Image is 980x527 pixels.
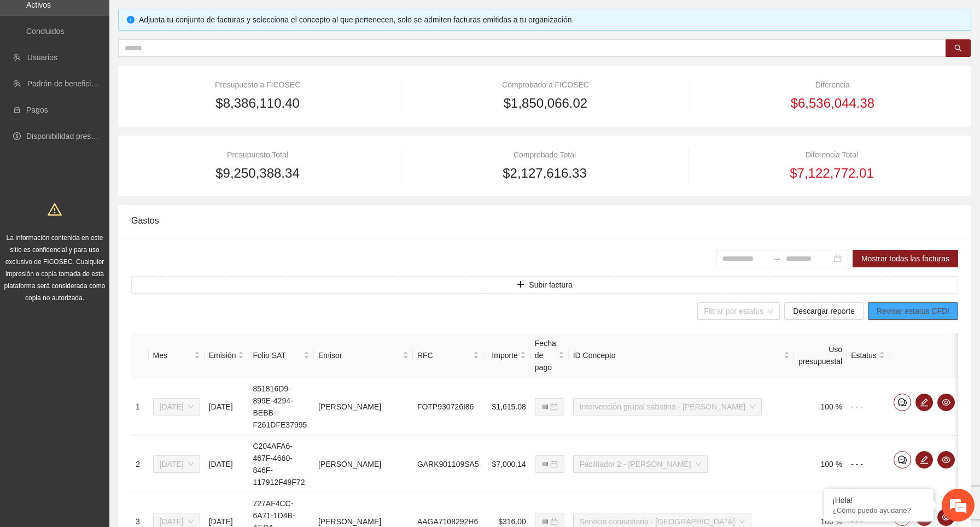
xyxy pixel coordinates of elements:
[946,39,971,57] button: search
[248,378,314,436] td: 851816D9-899E-4294-BEBB-F261DFE37995
[707,79,958,91] div: Diferencia
[530,333,569,378] th: Fecha de pago
[5,298,208,337] textarea: Escriba su mensaje y pulse “Intro”
[847,436,889,493] td: - - -
[248,333,314,378] th: Folio SAT
[580,399,755,415] span: Intervención grupal sabatina - Cuauhtémoc
[954,44,962,53] span: search
[63,146,151,256] span: Estamos en línea.
[832,496,925,505] div: ¡Hola!
[488,349,518,361] span: Importe
[205,333,249,378] th: Emisión
[160,456,194,472] span: Julio 2025
[503,163,586,184] span: $2,127,616.33
[57,56,184,70] div: Chatee con nosotros ahora
[418,149,671,161] div: Comprobado Total
[160,399,194,415] span: Julio 2025
[215,93,299,114] span: $8,386,110.40
[793,305,855,317] span: Descargar reporte
[861,253,949,265] span: Mostrar todas las facturas
[205,378,249,436] td: [DATE]
[131,436,149,493] td: 2
[937,451,955,469] button: eye
[483,378,530,436] td: $1,615.08
[916,398,932,407] span: edit
[877,305,949,317] span: Revisar estatus CFDI
[131,378,149,436] td: 1
[131,149,384,161] div: Presupuesto Total
[149,333,205,378] th: Mes
[791,93,874,114] span: $6,536,044.38
[705,149,958,161] div: Diferencia Total
[418,79,673,91] div: Comprobado a FICOSEC
[139,14,962,26] div: Adjunta tu conjunto de facturas y selecciona el concepto al que pertenecen, solo se admiten factu...
[916,455,932,464] span: edit
[314,378,413,436] td: [PERSON_NAME]
[853,250,958,267] button: Mostrar todas las facturas
[26,106,48,114] a: Pagos
[153,349,192,361] span: Mes
[413,436,483,493] td: GARK901109SA5
[937,508,955,526] button: eye
[318,349,400,361] span: Emisor
[790,163,873,184] span: $7,122,772.01
[847,333,889,378] th: Estatus
[127,16,135,24] span: info-circle
[26,27,64,36] a: Concluidos
[4,234,106,302] span: La información contenida en este sitio es confidencial y para uso exclusivo de FICOSEC. Cualquier...
[517,280,524,289] span: plus
[894,398,911,407] span: comment
[569,333,794,378] th: ID Concepto
[868,302,958,320] button: Revisar estatus CFDI
[483,333,530,378] th: Importe
[48,202,62,216] span: warning
[248,436,314,493] td: C204AFA6-467F-4660-846F-117912F49F72
[314,436,413,493] td: [PERSON_NAME]
[573,349,781,361] span: ID Concepto
[209,349,236,361] span: Emisión
[535,337,556,373] span: Fecha de pago
[851,349,877,361] span: Estatus
[205,436,249,493] td: [DATE]
[131,79,384,91] div: Presupuesto a FICOSEC
[937,394,955,411] button: eye
[215,163,299,184] span: $9,250,388.34
[417,349,471,361] span: RFC
[504,93,587,114] span: $1,850,066.02
[529,279,572,291] span: Subir factura
[794,378,847,436] td: 100 %
[938,398,954,407] span: eye
[847,378,889,436] td: - - -
[27,53,57,62] a: Usuarios
[794,436,847,493] td: 100 %
[915,451,933,469] button: edit
[413,333,483,378] th: RFC
[894,394,911,411] button: comment
[179,5,206,32] div: Minimizar ventana de chat en vivo
[784,302,864,320] button: Descargar reporte
[26,132,120,140] a: Disponibilidad presupuestal
[314,333,413,378] th: Emisor
[131,276,958,294] button: plusSubir factura
[253,349,301,361] span: Folio SAT
[413,378,483,436] td: FOTP930726I86
[894,455,911,464] span: comment
[794,333,847,378] th: Uso presupuestal
[27,79,108,88] a: Padrón de beneficiarios
[26,1,51,9] a: Activos
[832,506,925,514] p: ¿Cómo puedo ayudarte?
[938,513,954,522] span: eye
[580,456,701,472] span: Facilitador 2 - Cuauhtémoc
[483,436,530,493] td: $7,000.14
[773,254,781,263] span: swap-right
[131,205,958,236] div: Gastos
[915,394,933,411] button: edit
[938,455,954,464] span: eye
[894,451,911,469] button: comment
[773,254,781,263] span: to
